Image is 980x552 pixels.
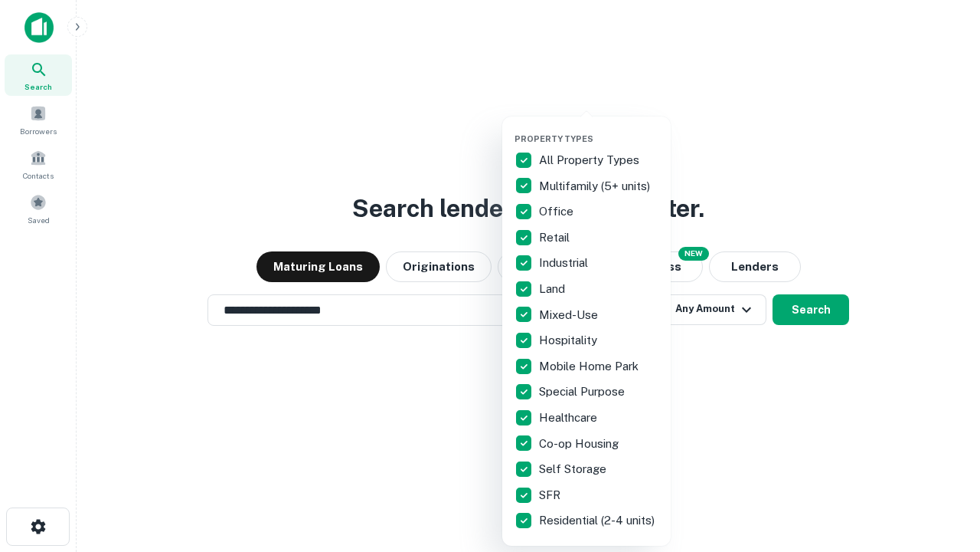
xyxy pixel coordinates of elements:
p: Special Purpose [539,383,628,401]
p: Mixed-Use [539,306,601,324]
p: Residential (2-4 units) [539,511,658,530]
p: Hospitality [539,331,600,350]
p: Industrial [539,254,591,272]
p: Self Storage [539,460,609,478]
iframe: Chat Widget [903,429,980,503]
p: SFR [539,486,563,504]
p: Multifamily (5+ units) [539,177,653,195]
span: Property Types [514,134,593,143]
p: Mobile Home Park [539,357,642,376]
p: Healthcare [539,409,600,427]
p: Office [539,202,577,221]
p: Co-op Housing [539,435,622,453]
p: Land [539,280,568,298]
p: All Property Types [539,151,642,169]
p: Retail [539,228,573,247]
